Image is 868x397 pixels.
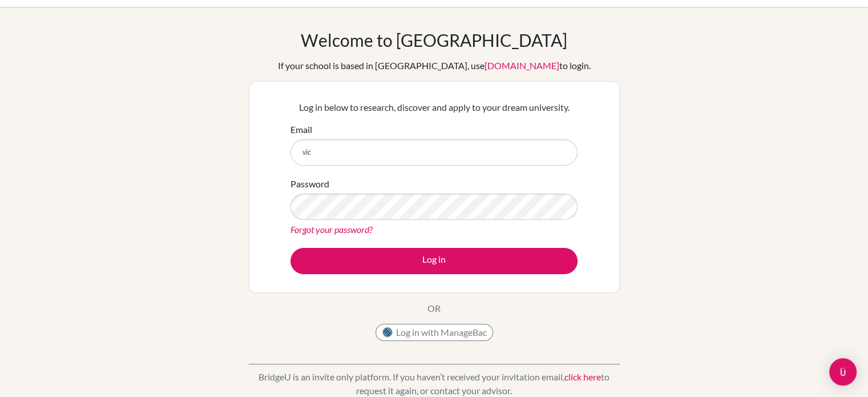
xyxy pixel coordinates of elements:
[290,101,578,114] p: Log in below to research, discover and apply to your dream university.
[301,30,567,50] h1: Welcome to [GEOGRAPHIC_DATA]
[290,123,312,137] label: Email
[290,224,373,235] a: Forgot your password?
[564,371,601,382] a: click here
[376,324,493,341] button: Log in with ManageBac
[290,248,578,274] button: Log in
[485,60,559,71] a: [DOMAIN_NAME]
[278,59,591,73] div: If your school is based in [GEOGRAPHIC_DATA], use to login.
[829,358,857,386] div: Open Intercom Messenger
[290,177,329,191] label: Password
[427,302,441,315] p: OR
